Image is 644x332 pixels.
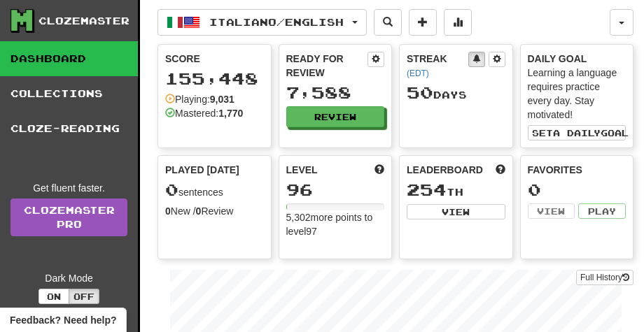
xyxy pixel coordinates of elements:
[38,289,69,304] button: On
[407,204,505,219] button: View
[209,16,344,28] span: Italiano / English
[528,66,626,122] div: Learning a language requires practice every day. Stay motivated!
[528,203,575,219] button: View
[38,14,129,28] div: Clozemaster
[407,84,505,102] div: Day s
[210,94,234,105] strong: 9,031
[286,163,318,177] span: Level
[165,92,234,106] div: Playing:
[165,163,239,177] span: Played [DATE]
[407,163,483,177] span: Leaderboard
[528,163,626,177] div: Favorites
[286,210,385,238] div: 5,302 more points to level 97
[218,108,243,119] strong: 1,770
[286,106,385,127] button: Review
[407,180,447,199] span: 254
[407,82,433,102] span: 50
[10,181,127,195] div: Get fluent faster.
[407,68,429,78] a: (EDT)
[196,205,202,217] strong: 0
[165,180,178,199] span: 0
[374,9,402,36] button: Search sentences
[374,163,384,177] span: Score more points to level up
[553,128,601,138] span: a daily
[444,9,472,36] button: More stats
[578,203,626,219] button: Play
[165,205,171,217] strong: 0
[165,181,264,199] div: sentences
[165,204,264,218] div: New / Review
[528,125,626,140] button: Seta dailygoal
[286,52,368,80] div: Ready for Review
[576,270,633,285] button: Full History
[407,52,468,80] div: Streak
[10,199,127,236] a: ClozemasterPro
[69,289,99,304] button: Off
[10,313,116,327] span: Open feedback widget
[286,84,385,101] div: 7,588
[528,181,626,199] div: 0
[496,163,505,177] span: This week in points, UTC
[528,52,626,66] div: Daily Goal
[407,181,505,199] div: th
[157,9,367,36] button: Italiano/English
[409,9,437,36] button: Add sentence to collection
[165,52,264,66] div: Score
[165,70,264,87] div: 155,448
[286,181,385,199] div: 96
[165,106,243,120] div: Mastered:
[10,271,127,285] div: Dark Mode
